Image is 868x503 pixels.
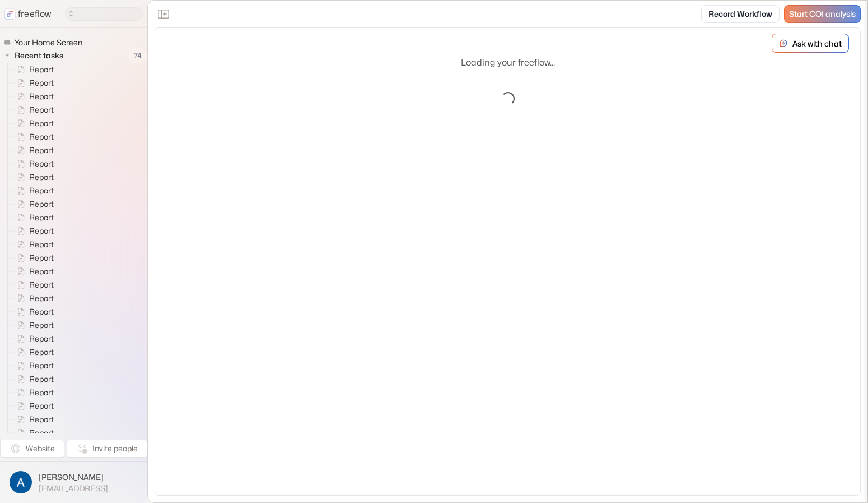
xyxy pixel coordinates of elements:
[8,76,58,90] a: Report
[27,266,57,277] span: Report
[8,332,58,345] a: Report
[8,238,58,251] a: Report
[27,252,57,264] span: Report
[8,117,58,130] a: Report
[8,197,58,211] a: Report
[18,7,52,21] p: freeflow
[8,157,58,170] a: Report
[27,373,57,385] span: Report
[27,212,57,223] span: Report
[27,104,57,116] span: Report
[27,293,57,304] span: Report
[27,279,57,290] span: Report
[27,131,57,142] span: Report
[8,170,58,184] a: Report
[12,50,67,61] span: Recent tasks
[39,483,108,493] span: [EMAIL_ADDRESS]
[27,185,57,196] span: Report
[8,305,58,319] a: Report
[4,7,52,21] a: freeflow
[27,400,57,412] span: Report
[27,414,57,425] span: Report
[10,471,32,493] img: profile
[8,211,58,224] a: Report
[27,145,57,156] span: Report
[789,10,856,19] span: Start COI analysis
[8,345,58,359] a: Report
[8,399,58,413] a: Report
[8,224,58,238] a: Report
[461,56,555,70] p: Loading your freeflow...
[8,251,58,265] a: Report
[27,347,57,358] span: Report
[27,158,57,169] span: Report
[3,37,87,48] a: Your Home Screen
[27,91,57,102] span: Report
[27,77,57,89] span: Report
[128,48,147,63] span: 74
[8,386,58,399] a: Report
[12,37,86,48] span: Your Home Screen
[784,5,861,23] a: Start COI analysis
[27,427,57,439] span: Report
[27,199,57,210] span: Report
[27,306,57,317] span: Report
[27,64,57,75] span: Report
[8,319,58,332] a: Report
[8,90,58,103] a: Report
[27,320,57,331] span: Report
[8,278,58,292] a: Report
[39,472,108,483] span: [PERSON_NAME]
[27,333,57,344] span: Report
[67,440,147,458] button: Invite people
[27,225,57,237] span: Report
[701,5,780,23] a: Record Workflow
[8,413,58,426] a: Report
[8,103,58,117] a: Report
[8,359,58,372] a: Report
[8,130,58,144] a: Report
[27,118,57,129] span: Report
[8,184,58,197] a: Report
[7,468,141,496] button: [PERSON_NAME][EMAIL_ADDRESS]
[8,63,58,76] a: Report
[27,387,57,398] span: Report
[27,239,57,250] span: Report
[792,38,842,49] p: Ask with chat
[3,49,68,62] button: Recent tasks
[8,265,58,278] a: Report
[27,360,57,371] span: Report
[8,372,58,386] a: Report
[8,426,58,440] a: Report
[8,292,58,305] a: Report
[155,5,172,23] button: Close the sidebar
[27,172,57,183] span: Report
[8,144,58,157] a: Report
